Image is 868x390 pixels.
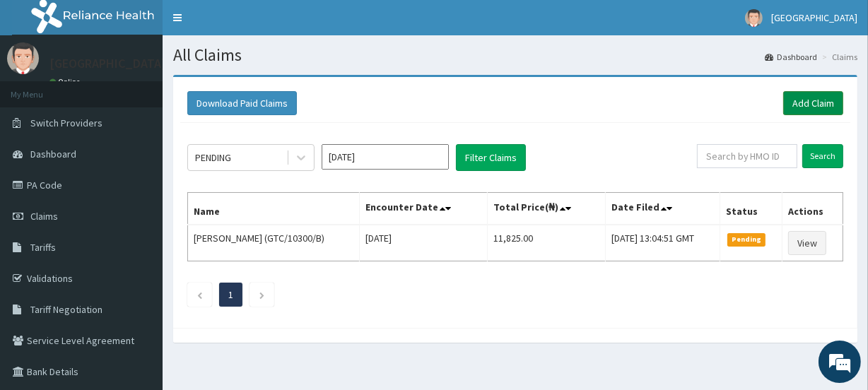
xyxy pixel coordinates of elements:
span: Pending [727,233,766,246]
span: [GEOGRAPHIC_DATA] [771,11,857,24]
th: Encounter Date [360,193,488,225]
span: Claims [30,210,58,223]
span: Switch Providers [30,117,102,129]
a: Dashboard [765,51,817,63]
a: Previous page [197,288,203,301]
button: Filter Claims [456,144,526,171]
span: Dashboard [30,148,76,160]
span: Tariffs [30,241,56,254]
a: Next page [259,288,265,301]
input: Search [802,144,843,168]
td: [DATE] 13:04:51 GMT [606,225,720,261]
th: Total Price(₦) [487,193,605,225]
td: [DATE] [360,225,488,261]
th: Date Filed [606,193,720,225]
h1: All Claims [173,46,857,64]
div: PENDING [195,150,231,165]
a: Online [49,77,83,87]
td: 11,825.00 [487,225,605,261]
input: Select Month and Year [322,144,449,170]
p: [GEOGRAPHIC_DATA] [49,57,166,70]
th: Status [720,193,782,225]
th: Name [188,193,360,225]
li: Claims [819,51,857,63]
img: User Image [745,9,763,27]
img: User Image [7,42,39,74]
span: Tariff Negotiation [30,303,102,316]
a: View [788,231,826,255]
input: Search by HMO ID [697,144,797,168]
th: Actions [782,193,843,225]
a: Page 1 is your current page [228,288,233,301]
td: [PERSON_NAME] (GTC/10300/B) [188,225,360,261]
button: Download Paid Claims [187,91,297,115]
a: Add Claim [783,91,843,115]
